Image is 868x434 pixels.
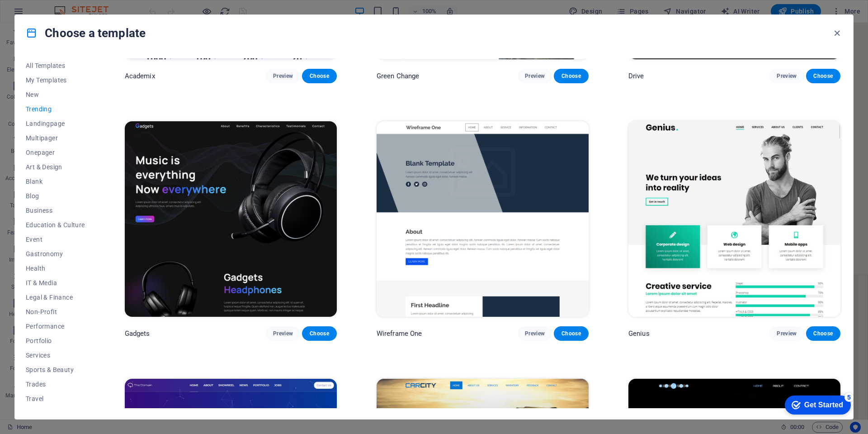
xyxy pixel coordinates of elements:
[26,207,85,214] span: Business
[26,308,85,315] span: Non-Profit
[26,236,85,243] span: Event
[518,69,552,83] button: Preview
[26,261,85,276] button: Health
[309,330,329,337] span: Choose
[26,352,85,359] span: Services
[26,149,85,156] span: Onepager
[26,348,85,362] button: Services
[525,330,545,337] span: Preview
[554,69,588,83] button: Choose
[125,121,337,317] img: Gadgets
[26,279,85,286] span: IT & Media
[26,395,85,402] span: Travel
[561,330,581,337] span: Choose
[125,329,150,338] p: Gadgets
[813,330,833,337] span: Choose
[628,329,650,338] p: Genius
[628,121,840,317] img: Genius
[7,5,73,24] div: Get Started 5 items remaining, 0% complete
[26,377,85,391] button: Trades
[26,203,85,218] button: Business
[125,72,155,81] p: Academix
[26,334,85,348] button: Portfolio
[518,326,552,341] button: Preview
[26,120,85,127] span: Landingpage
[26,116,85,131] button: Landingpage
[26,232,85,247] button: Event
[806,69,840,83] button: Choose
[273,330,293,337] span: Preview
[769,326,804,341] button: Preview
[26,91,85,98] span: New
[26,250,85,258] span: Gastronomy
[266,69,300,83] button: Preview
[302,69,336,83] button: Choose
[525,72,545,80] span: Preview
[27,10,66,18] div: Get Started
[309,72,329,80] span: Choose
[26,391,85,406] button: Travel
[26,366,85,373] span: Sports & Beauty
[26,221,85,229] span: Education & Culture
[26,323,85,330] span: Performance
[813,72,833,80] span: Choose
[26,58,85,73] button: All Templates
[266,326,300,341] button: Preview
[26,145,85,160] button: Onepager
[26,87,85,102] button: New
[26,290,85,305] button: Legal & Finance
[377,121,589,317] img: Wireframe One
[26,305,85,319] button: Non-Profit
[26,247,85,261] button: Gastronomy
[26,192,85,200] span: Blog
[26,276,85,290] button: IT & Media
[302,326,336,341] button: Choose
[554,326,588,341] button: Choose
[26,102,85,116] button: Trending
[26,362,85,377] button: Sports & Beauty
[26,163,85,171] span: Art & Design
[26,381,85,388] span: Trades
[777,330,797,337] span: Preview
[26,178,85,185] span: Blank
[26,319,85,334] button: Performance
[26,134,85,142] span: Multipager
[26,406,85,420] button: Wireframe
[806,326,840,341] button: Choose
[67,2,76,11] div: 5
[377,329,422,338] p: Wireframe One
[628,72,644,81] p: Drive
[26,174,85,189] button: Blank
[26,294,85,301] span: Legal & Finance
[273,72,293,80] span: Preview
[777,72,797,80] span: Preview
[26,105,85,113] span: Trending
[561,72,581,80] span: Choose
[26,189,85,203] button: Blog
[26,337,85,344] span: Portfolio
[26,26,146,40] h4: Choose a template
[26,62,85,69] span: All Templates
[26,73,85,87] button: My Templates
[26,160,85,174] button: Art & Design
[769,69,804,83] button: Preview
[26,265,85,272] span: Health
[26,218,85,232] button: Education & Culture
[26,76,85,84] span: My Templates
[377,72,420,81] p: Green Change
[26,131,85,145] button: Multipager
